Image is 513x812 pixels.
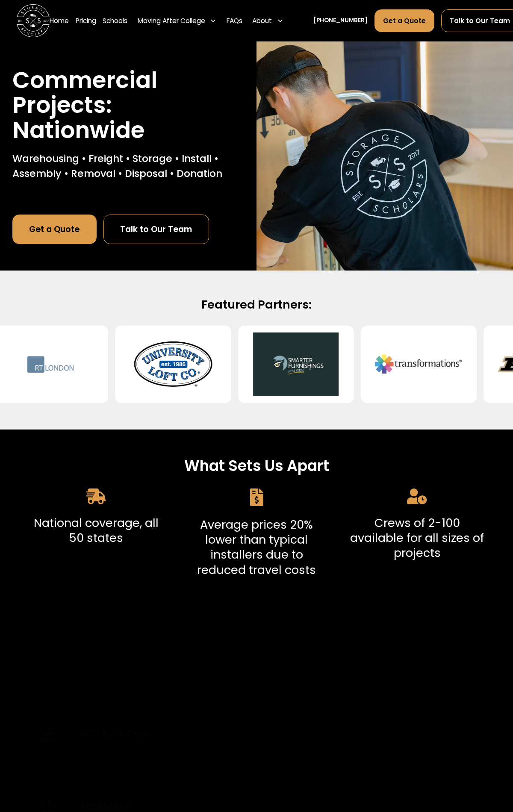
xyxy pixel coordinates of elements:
[76,9,96,32] a: Pricing
[251,332,341,396] img: Smarter Furnishings
[50,9,69,32] a: Home
[138,16,205,26] div: Moving After College
[227,9,242,32] a: FAQs
[374,332,463,396] img: Transformations
[103,215,209,244] a: Talk to Our Team
[134,9,220,32] div: Moving After College
[17,4,50,38] img: Storage Scholars main logo
[103,9,127,32] a: Schools
[252,16,272,26] div: About
[26,515,166,546] h3: National coverage, all 50 states
[313,16,368,25] a: [PHONE_NUMBER]
[256,41,513,271] img: Nationwide commercial project movers.
[12,151,245,181] p: Warehousing • Freight • Storage • Install • Assembly • Removal • Disposal • Donation
[186,517,327,577] h3: Average prices 20% lower than typical installers due to reduced travel costs
[12,68,245,143] h1: Commercial Projects: Nationwide
[26,456,487,475] h2: What Sets Us Apart
[249,9,287,32] div: About
[347,515,487,561] h3: Crews of 2-100 available for all sizes of projects
[6,332,95,396] img: RT London
[26,297,487,312] h2: Featured Partners:
[12,215,97,244] a: Get a Quote
[79,726,150,741] div: Installation
[374,9,435,32] a: Get a Quote
[128,332,218,396] img: University Loft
